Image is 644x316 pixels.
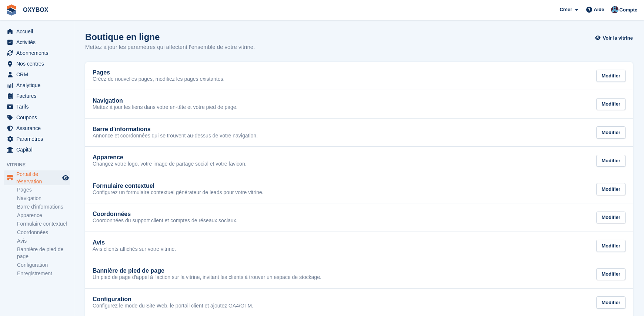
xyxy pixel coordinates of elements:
span: Voir la vitrine [603,34,633,42]
a: Coordonnées Coordonnées du support client et comptes de réseaux sociaux. Modifier [85,203,633,232]
p: Configurez le mode du Site Web, le portail client et ajoutez GA4/GTM. [93,303,253,309]
div: Modifier [596,98,625,110]
a: menu [4,102,70,112]
a: Coordonnées [17,229,70,236]
a: menu [4,69,70,80]
a: Avis Avis clients affichés sur votre vitrine. Modifier [85,232,633,260]
span: Analytique [16,80,61,90]
a: Navigation Mettez à jour les liens dans votre en-tête et votre pied de page. Modifier [85,90,633,118]
h2: Avis [93,239,105,246]
p: Configurez un formulaire contextuel générateur de leads pour votre vitrine. [93,189,263,196]
a: Boutique d'aperçu [61,173,70,182]
div: Modifier [596,212,625,224]
span: Abonnements [16,48,61,58]
img: Oriana Devaux [611,6,618,13]
a: Avis [17,237,70,245]
p: Avis clients affichés sur votre vitrine. [93,246,176,253]
a: menu [4,91,70,101]
a: Pages [17,186,70,193]
div: Modifier [596,155,625,167]
a: Configuration [17,262,70,269]
p: Mettez à jour les paramètres qui affectent l’ensemble de votre vitrine. [85,43,255,51]
span: Vitrine [7,161,74,169]
a: Voir la vitrine [597,32,633,44]
h2: Bannière de pied de page [93,267,164,274]
h2: Navigation [93,97,123,104]
span: Tarifs [16,102,61,112]
div: Modifier [596,183,625,195]
a: menu [4,59,70,69]
p: Un pied de page d'appel à l'action sur la vitrine, invitant les clients à trouver un espace de st... [93,274,321,281]
span: Factures [16,91,61,101]
div: Modifier [596,296,625,309]
h2: Configuration [93,296,131,303]
div: Modifier [596,70,625,82]
span: Activités [16,37,61,47]
h2: Apparence [93,154,123,161]
p: Coordonnées du support client et comptes de réseaux sociaux. [93,217,237,224]
span: Assurance [16,123,61,133]
span: Portail de réservation [16,170,61,185]
p: Créez de nouvelles pages, modifiez les pages existantes. [93,76,224,83]
p: Annonce et coordonnées qui se trouvent au-dessus de votre navigation. [93,133,258,139]
a: menu [4,26,70,37]
a: menu [4,170,70,185]
a: menu [4,123,70,133]
a: menu [4,80,70,90]
div: Modifier [596,126,625,139]
a: OXYBOX [20,4,51,16]
span: Accueil [16,26,61,37]
a: menu [4,37,70,47]
a: Enregistrement [17,270,70,277]
a: Pages Créez de nouvelles pages, modifiez les pages existantes. Modifier [85,62,633,90]
a: Barre d'informations Annonce et coordonnées qui se trouvent au-dessus de votre navigation. Modifier [85,119,633,147]
a: menu [4,112,70,123]
span: Compte [620,6,637,14]
a: menu [4,134,70,144]
span: Nos centres [16,59,61,69]
a: Bannière de pied de page Un pied de page d'appel à l'action sur la vitrine, invitant les clients ... [85,260,633,288]
div: Modifier [596,268,625,280]
a: Barre d'informations [17,203,70,210]
p: Changez votre logo, votre image de partage social et votre favicon. [93,161,247,167]
span: Coupons [16,112,61,123]
span: Aide [594,6,604,13]
h1: Boutique en ligne [85,32,255,42]
a: Apparence [17,212,70,219]
p: Mettez à jour les liens dans votre en-tête et votre pied de page. [93,104,237,111]
div: Modifier [596,240,625,252]
span: Créer [560,6,572,13]
h2: Pages [93,69,110,76]
a: Navigation [17,195,70,202]
a: menu [4,144,70,155]
a: Formulaire contextuel Configurez un formulaire contextuel générateur de leads pour votre vitrine.... [85,175,633,203]
h2: Barre d'informations [93,126,151,133]
a: Formulaire contextuel [17,220,70,227]
img: stora-icon-8386f47178a22dfd0bd8f6a31ec36ba5ce8667c1dd55bd0f319d3a0aa187defe.svg [6,4,17,16]
h2: Coordonnées [93,211,131,217]
span: CRM [16,69,61,80]
span: Paramètres [16,134,61,144]
span: Capital [16,144,61,155]
a: Apparence Changez votre logo, votre image de partage social et votre favicon. Modifier [85,147,633,175]
h2: Formulaire contextuel [93,183,154,189]
a: menu [4,48,70,58]
a: Bannière de pied de page [17,246,70,260]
